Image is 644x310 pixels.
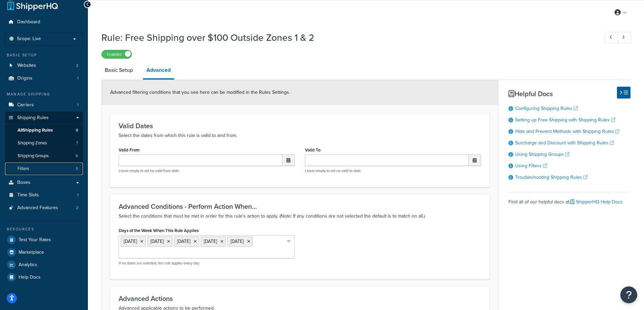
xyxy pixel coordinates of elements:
a: Surcharge and Discount with Shipping Rules [515,139,614,146]
a: Using Shipping Groups [515,151,569,158]
span: Advanced filtering conditions that you see here can be modified in the Rules Settings. [110,89,290,96]
li: Shipping Rules [5,112,83,176]
span: Scope: Live [17,36,41,42]
a: Troubleshooting Shipping Rules [515,174,588,181]
a: Help Docs [5,271,83,283]
h1: Rule: Free Shipping over $100 Outside Zones 1 & 2 [101,31,593,44]
a: Previous Record [605,32,618,43]
li: Advanced Features [5,202,83,214]
li: Time Slots [5,189,83,201]
span: Time Slots [17,192,39,198]
span: Origins [17,76,32,81]
a: Time Slots1 [5,189,83,201]
li: Shipping Groups [5,150,83,162]
span: [DATE] [177,238,190,245]
a: Shipping Groups6 [5,150,83,162]
span: Advanced Features [17,205,58,211]
span: Test Your Rates [19,237,51,243]
span: Shipping Zones [18,140,47,146]
span: 5 [76,166,78,172]
p: Select the conditions that must be met in order for this rule's action to apply. (Note: If any co... [119,212,481,220]
label: Valid To [305,147,320,152]
a: Carriers1 [5,99,83,111]
label: Enabled [102,50,132,58]
a: Marketplace [5,246,83,258]
span: 1 [77,102,78,108]
a: Shipping Zones7 [5,137,83,149]
div: Basic Setup [5,52,83,58]
span: Help Docs [19,275,41,280]
a: Boxes [5,176,83,189]
li: Shipping Zones [5,137,83,149]
span: 7 [76,140,78,146]
span: [DATE] [124,238,137,245]
li: Filters [5,163,83,175]
a: Origins1 [5,72,83,85]
p: If no dates are selected, the rule applies every day [119,261,295,266]
a: Filters5 [5,163,83,175]
span: Shipping Rules [17,115,49,121]
span: Analytics [19,262,37,268]
span: Boxes [17,180,30,186]
a: Websites2 [5,59,83,72]
li: Origins [5,72,83,85]
span: [DATE] [150,238,164,245]
a: Dashboard [5,16,83,28]
a: Analytics [5,259,83,271]
span: 2 [76,205,78,211]
div: Find all of our helpful docs at: [508,192,630,207]
h3: Advanced Conditions - Perform Action When... [119,203,481,210]
a: Configuring Shipping Rules [515,105,578,112]
span: Websites [17,63,36,68]
span: 6 [76,153,78,159]
a: AllShipping Rules8 [5,124,83,137]
p: Select the dates from which this rule is valid to and from. [119,132,481,140]
li: Carriers [5,99,83,111]
span: [DATE] [204,238,217,245]
a: Shipping Rules [5,112,83,124]
a: Test Your Rates [5,234,83,246]
span: Marketplace [19,250,44,255]
span: Dashboard [17,19,40,25]
span: [DATE] [231,238,244,245]
a: Basic Setup [101,62,136,78]
a: Next Record [618,32,631,43]
span: 1 [77,76,78,81]
span: Filters [18,166,29,172]
button: Hide Help Docs [617,87,630,98]
span: 8 [76,128,78,133]
p: Leave empty to set no valid to date [305,168,481,173]
span: Carriers [17,102,34,108]
li: Websites [5,59,83,72]
a: Advanced [143,62,174,80]
a: Hide and Prevent Methods with Shipping Rules [515,128,619,135]
label: Days of the Week When This Rule Applies [119,228,199,233]
div: Resources [5,226,83,232]
h3: Advanced Actions [119,295,481,302]
a: ShipperHQ Help Docs [570,198,623,205]
label: Valid From [119,147,140,152]
a: Setting up Free Shipping with Shipping Rules [515,116,615,123]
h3: Helpful Docs [508,90,630,97]
span: 1 [77,192,78,198]
p: Leave empty to set no valid from date [119,168,295,173]
a: Advanced Features2 [5,202,83,214]
h3: Valid Dates [119,122,481,130]
div: Manage Shipping [5,91,83,97]
a: Using Filters [515,162,547,169]
span: 2 [76,63,78,68]
button: Open Resource Center [620,286,637,303]
span: All Shipping Rules [18,128,53,133]
span: Shipping Groups [18,153,49,159]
